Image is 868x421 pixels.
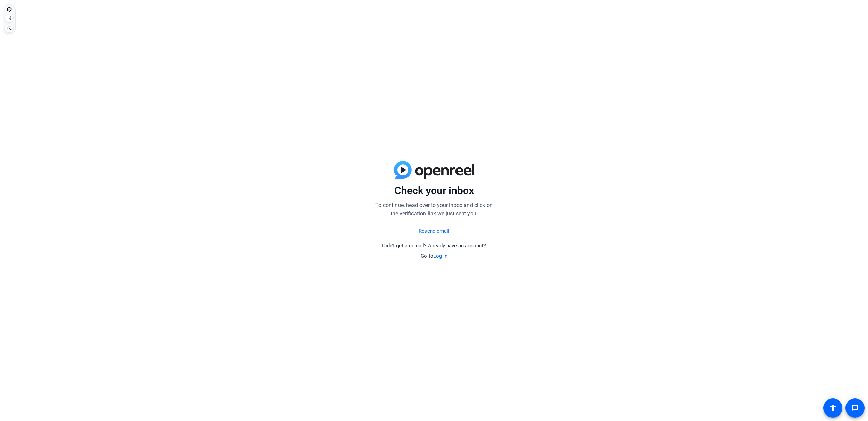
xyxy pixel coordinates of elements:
p: To continue, head over to your inbox and click on the verification link we just sent you. [373,201,495,218]
a: Log in [433,253,447,259]
mat-icon: message [851,404,859,412]
img: blue-gradient.svg [394,161,474,179]
span: Didn't get an email? Already have an account? [382,243,486,249]
a: Resend email [419,227,449,235]
span: Go to [421,253,447,259]
p: Check your inbox [373,184,495,197]
mat-icon: accessibility [829,404,837,412]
